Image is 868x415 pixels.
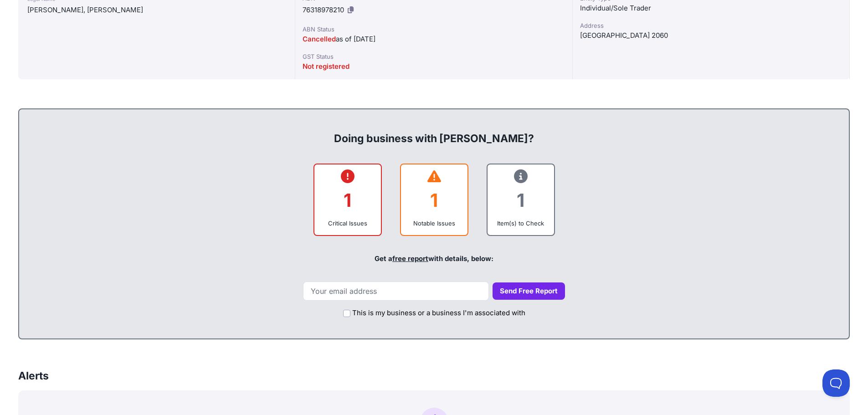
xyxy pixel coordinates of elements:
iframe: Toggle Customer Support [822,369,850,397]
div: Address [580,21,842,30]
div: 1 [408,182,460,219]
a: free report [392,254,428,263]
div: [GEOGRAPHIC_DATA] 2060 [580,30,842,41]
div: ABN Status [303,25,565,34]
span: Cancelled [303,35,336,43]
span: Not registered [303,62,349,71]
input: Your email address [303,282,489,301]
h3: Alerts [18,369,49,383]
label: This is my business or a business I'm associated with [352,308,525,318]
div: GST Status [303,52,565,61]
div: 1 [495,182,547,219]
button: Send Free Report [493,282,565,300]
div: Notable Issues [408,219,460,228]
span: Get a with details, below: [375,254,493,263]
div: [PERSON_NAME], [PERSON_NAME] [27,5,286,15]
div: Item(s) to Check [495,219,547,228]
div: Individual/Sole Trader [580,3,842,14]
div: Doing business with [PERSON_NAME]? [28,117,840,146]
div: Critical Issues [322,219,374,228]
span: 76318978210 [303,5,344,14]
div: 1 [322,182,374,219]
div: as of [DATE] [303,34,565,45]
